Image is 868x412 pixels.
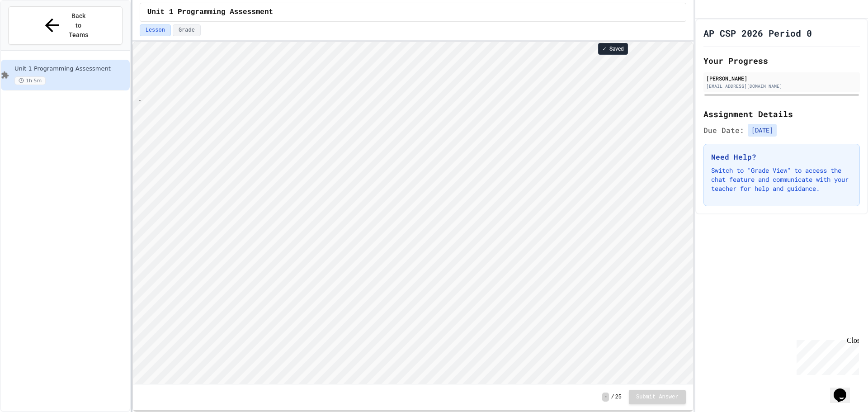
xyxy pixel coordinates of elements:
[706,83,857,90] div: [EMAIL_ADDRESS][DOMAIN_NAME]
[4,4,62,57] div: Chat with us now!Close
[703,27,812,39] h1: AP CSP 2026 Period 0
[14,76,46,85] span: 1h 5m
[706,74,857,82] div: [PERSON_NAME]
[703,125,744,136] span: Due Date:
[14,65,128,73] span: Unit 1 Programming Assessment
[615,393,622,401] span: 25
[609,45,624,52] span: Saved
[140,24,171,36] button: Lesson
[147,7,273,18] span: Unit 1 Programming Assessment
[133,42,693,384] iframe: To enrich screen reader interactions, please activate Accessibility in Grammarly extension settings
[68,11,89,40] span: Back to Teams
[173,24,201,36] button: Grade
[602,393,609,402] span: -
[703,54,860,67] h2: Your Progress
[748,124,777,137] span: [DATE]
[711,166,852,193] p: Switch to "Grade View" to access the chat feature and communicate with your teacher for help and ...
[8,6,123,45] button: Back to Teams
[602,45,607,52] span: ✓
[611,393,614,401] span: /
[711,152,852,162] h3: Need Help?
[629,390,686,404] button: Submit Answer
[636,393,679,401] span: Submit Answer
[703,108,860,120] h2: Assignment Details
[830,376,859,403] iframe: chat widget
[793,336,859,375] iframe: chat widget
